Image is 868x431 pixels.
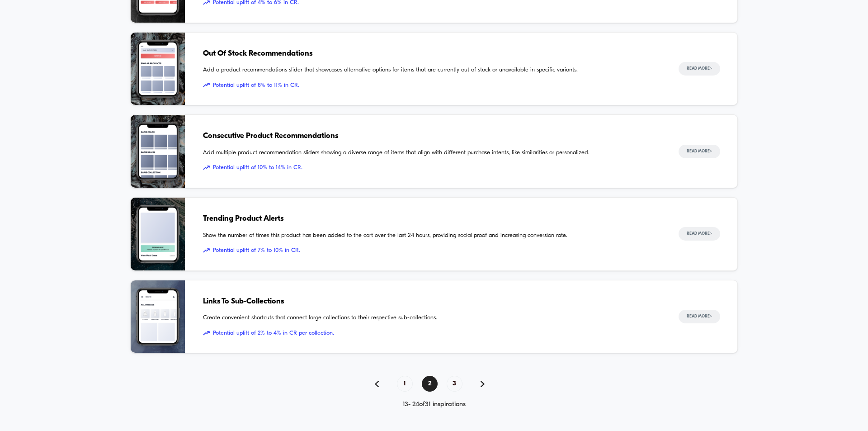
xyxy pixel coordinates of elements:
img: pagination forward [481,381,485,387]
img: Show the number of times this product has been added to the cart over the last 24 hours, providin... [131,198,185,270]
button: Read More> [679,145,720,158]
span: Consecutive Product Recommendations [203,130,660,142]
img: Create convenient shortcuts that connect large collections to their respective sub-collections. [131,280,185,353]
div: 13 - 24 of 31 inspirations [130,401,738,408]
span: Add multiple product recommendation sliders showing a diverse range of items that align with diff... [203,148,660,157]
img: Add a product recommendations slider that showcases alternative options for items that are curren... [131,33,185,105]
img: Add multiple product recommendation sliders showing a diverse range of items that align with diff... [131,115,185,188]
span: 2 [422,376,438,392]
span: Add a product recommendations slider that showcases alternative options for items that are curren... [203,66,660,75]
span: 1 [397,376,413,392]
span: Potential uplift of 8% to 11% in CR. [203,81,660,90]
span: Out Of Stock Recommendations [203,48,660,60]
span: Potential uplift of 10% to 14% in CR. [203,163,660,172]
span: Links To Sub-Collections [203,296,660,308]
span: Show the number of times this product has been added to the cart over the last 24 hours, providin... [203,231,660,240]
button: Read More> [679,62,720,76]
button: Read More> [679,310,720,323]
button: Read More> [679,227,720,241]
img: pagination back [375,381,379,387]
span: Potential uplift of 7% to 10% in CR. [203,246,660,255]
span: Potential uplift of 2% to 4% in CR per collection. [203,329,660,338]
span: Trending Product Alerts [203,213,660,225]
span: Create convenient shortcuts that connect large collections to their respective sub-collections. [203,313,660,322]
span: 3 [447,376,462,392]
